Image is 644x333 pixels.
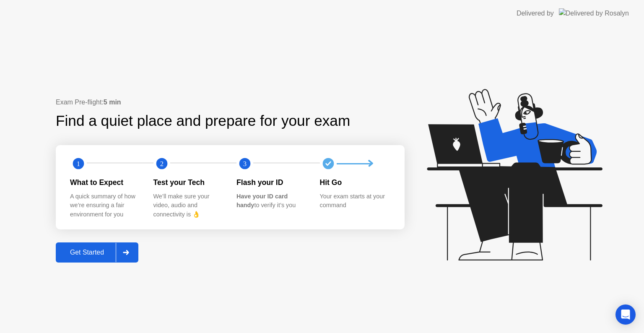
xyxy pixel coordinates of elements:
button: Get Started [56,242,138,263]
text: 1 [77,160,80,168]
b: 5 min [104,99,121,106]
div: Hit Go [320,177,390,188]
div: Test your Tech [153,177,223,188]
div: Open Intercom Messenger [615,304,636,325]
div: Delivered by [517,8,554,18]
b: Have your ID card handy [236,193,288,209]
div: What to Expect [70,177,140,188]
img: Delivered by Rosalyn [559,8,629,18]
div: Exam Pre-flight: [56,97,405,107]
div: Find a quiet place and prepare for your exam [56,110,351,132]
text: 2 [160,160,163,168]
div: Flash your ID [236,177,306,188]
div: to verify it’s you [236,192,306,210]
div: Get Started [58,249,116,256]
text: 3 [243,160,247,168]
div: We’ll make sure your video, audio and connectivity is 👌 [153,192,223,219]
div: A quick summary of how we’re ensuring a fair environment for you [70,192,140,219]
div: Your exam starts at your command [320,192,390,210]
